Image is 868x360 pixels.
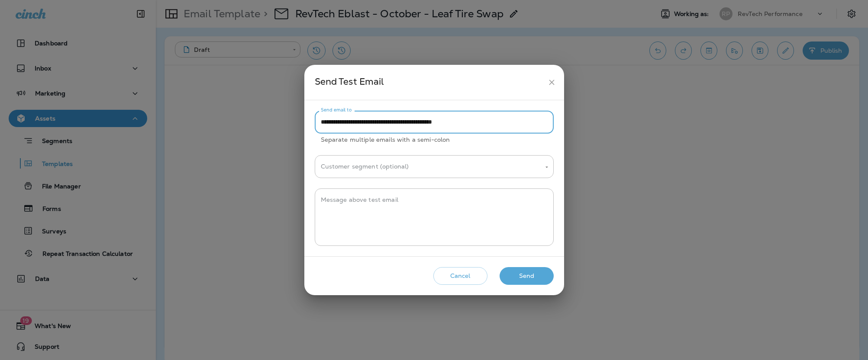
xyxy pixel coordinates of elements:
[321,135,548,145] p: Separate multiple emails with a semi-colon
[315,74,544,90] div: Send Test Email
[544,74,560,90] button: close
[433,267,487,285] button: Cancel
[500,267,554,285] button: Send
[543,163,551,171] button: Open
[321,107,352,113] label: Send email to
